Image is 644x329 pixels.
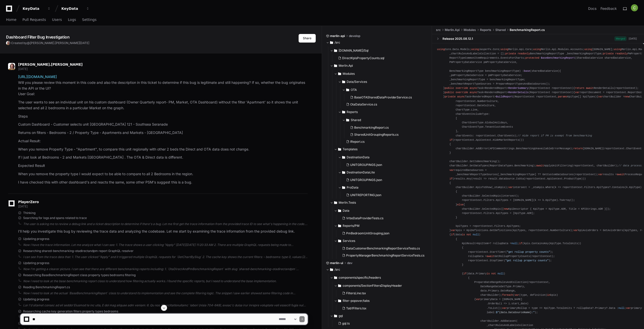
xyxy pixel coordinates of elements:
[600,6,617,11] button: Feedback
[508,186,513,189] span: var
[487,272,490,275] span: is
[23,279,308,283] div: Now I need to look at the base benchmarking report class to understand how filtering actually wor...
[495,28,506,32] span: Shared
[23,6,44,11] div: KeyData
[470,87,477,90] span: async
[334,200,337,206] svg: Directory
[491,272,496,275] span: not
[18,171,308,177] p: When you remove the property type I would expect to be able to compare to all 2 Bedrooms in the r...
[505,259,549,262] span: "get rollup property counts"
[533,48,541,51] span: using
[436,28,441,32] span: src
[18,67,27,71] span: [DATE]
[343,72,355,76] span: Modules
[347,261,352,265] span: dev
[346,291,366,295] span: FiltersLine.tsx
[344,138,425,145] button: IReport.cs
[450,138,453,141] span: if
[450,177,453,180] span: if
[350,163,382,167] span: UNITGROUPINGS.json
[18,179,308,185] p: I have checked this with other dashboard's and reacts the same, some other PSM's suggest this is ...
[573,229,578,232] span: var
[457,203,463,206] span: else
[338,153,428,161] button: DestinationData
[350,102,377,106] span: OtaDataService.cs
[18,130,308,136] p: Returns on filters - Bedrooms - 2 / Property Type - Apartments and Markets - [GEOGRAPHIC_DATA]
[456,91,468,94] span: override
[22,18,46,21] span: Pull Requests
[334,282,428,290] button: components/SectionFiltersDisplayHeader
[614,48,622,51] span: using
[339,64,353,68] span: Merlin.Api
[463,272,466,275] span: if
[330,199,428,207] button: Merlin.Tests
[505,52,516,55] span: private
[342,185,345,191] svg: Directory
[18,229,308,234] p: I'll help you investigate this bug by reviewing the trace data and analyzing the codebase. Let me...
[614,36,627,41] span: Merged
[23,297,49,301] span: Updating progress
[588,6,596,11] a: Docs
[629,37,637,41] div: [DATE]
[21,4,53,13] button: KeyData
[350,178,382,182] span: UNITGROUPINGS.json
[338,223,341,229] svg: Directory
[23,211,35,215] span: Thinking
[340,230,425,237] button: PmBedroomUnitGrouping.json
[575,87,584,90] span: return
[326,39,428,47] button: /src
[23,243,308,247] div: Now I have the trace information. Let me analyze what I can see: 1. The trace shows a user clicki...
[343,224,359,228] span: Reports/PM
[504,207,508,210] span: new
[525,56,539,59] span: protected
[340,215,425,222] button: VrboDataProviderTests.cs
[23,303,308,307] div: Lor I'd sitamet consec ad eli seddo! Eiusmod te inc utla, E dol mag aliquae adm veniam: 6. Qu nos...
[349,34,360,38] span: develop
[530,87,572,90] span: ReportContext reportContext
[348,94,425,101] button: BaseOTASharedDataProviderService.cs
[518,52,530,55] span: readonly
[23,267,308,271] div: Now I'm getting a clearer picture. I can see that there are different benchmarking reports includ...
[82,14,96,26] a: Settings
[464,28,476,32] span: Modules
[343,209,349,213] span: Data
[340,252,425,259] button: PropertyManagerBenchmarkingReportServiceTests.cs
[340,245,425,252] button: DataCustomerBenchmarkingReportServiceTests.cs
[299,34,316,43] button: Share
[68,14,76,26] a: Logs
[343,284,402,288] span: components/SectionFiltersDisplayHeader
[338,184,428,192] button: ProData
[23,273,136,277] span: Researching BaseBenchmarkingReport class property types bedrooms filtering
[445,91,573,94] span: Task<RenderedReport> ( )
[575,91,580,94] span: var
[471,48,479,51] span: using
[347,80,367,84] span: Data/Services
[22,14,46,26] a: Pull Requests
[508,87,529,90] span: RenderSummary
[23,222,308,226] div: The user is asking me to review a debug link and a ticket description to determine if there's a b...
[23,285,70,289] span: Reading BenchmarkingReport.cs
[510,28,545,32] span: BenchmarkingReport.cs
[615,52,628,55] span: readonly
[68,18,76,21] span: Logs
[23,255,308,259] div: I can see from the trace data that: 1. The user clicked "Apply" and it triggered multiple GraphQL...
[514,95,595,98] span: ReportContext reportContext, KpiType[] kpiTypes
[437,56,632,72] span: SharedDataService sharedDataService, PmPropertyDataService pmPropertyDataService, BenchmarkingRep...
[18,75,57,79] a: [URL][DOMAIN_NAME]
[18,122,308,127] p: Custom Dashboard - Customer selects unit [GEOGRAPHIC_DATA] 121 - Southsea Seranade
[348,131,425,138] button: SharedUnitGroupingReports.cs
[518,134,592,137] span: // Hide report if PM is exempt from benchmarking
[501,48,508,51] span: using
[351,88,357,92] span: OTA
[330,267,333,273] svg: Directory
[346,246,420,250] span: DataCustomerBenchmarkingReportServiceTests.cs
[343,239,355,243] span: Services
[11,41,89,45] span: Created by
[338,146,341,152] svg: Directory
[541,56,575,59] span: BaseBenchmarkingReport
[536,164,544,167] span: await
[445,91,454,94] span: public
[52,14,62,26] a: Users
[342,86,428,94] button: OTA
[23,291,308,295] div: Now I need to look at the actual `BaseBenchmarkingReport` class to understand its implementation ...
